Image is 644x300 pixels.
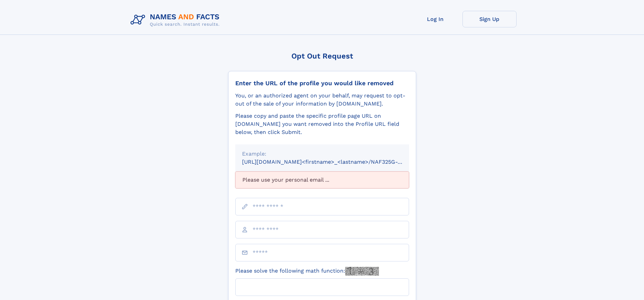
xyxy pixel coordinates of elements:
label: Please solve the following math function: [235,267,379,276]
div: Enter the URL of the profile you would like removed [235,79,409,87]
div: Please copy and paste the specific profile page URL on [DOMAIN_NAME] you want removed into the Pr... [235,112,409,136]
img: Logo Names and Facts [128,11,225,29]
div: Opt Out Request [228,52,416,60]
div: You, or an authorized agent on your behalf, may request to opt-out of the sale of your informatio... [235,92,409,108]
div: Please use your personal email ... [235,171,409,188]
small: [URL][DOMAIN_NAME]<firstname>_<lastname>/NAF325G-xxxxxxxx [242,159,422,165]
a: Sign Up [462,11,517,27]
a: Log In [408,11,462,27]
div: Example: [242,150,402,158]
